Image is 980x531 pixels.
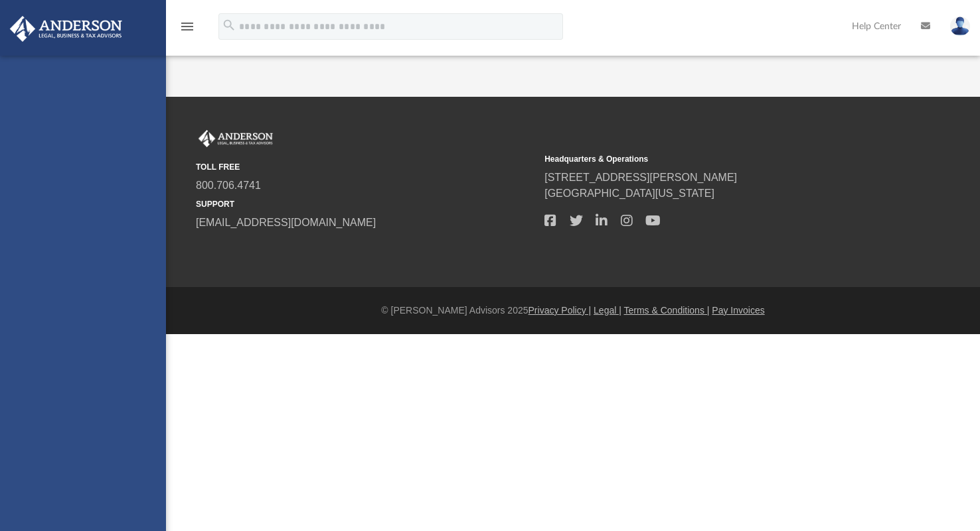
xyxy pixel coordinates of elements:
[712,305,764,316] a: Pay Invoices
[166,304,980,318] div: © [PERSON_NAME] Advisors 2025
[196,130,276,147] img: Anderson Advisors Platinum Portal
[950,17,970,36] img: User Pic
[196,161,535,173] small: TOLL FREE
[196,180,261,191] a: 800.706.4741
[196,217,376,228] a: [EMAIL_ADDRESS][DOMAIN_NAME]
[179,19,195,34] i: menu
[544,188,714,199] a: [GEOGRAPHIC_DATA][US_STATE]
[624,305,710,316] a: Terms & Conditions |
[6,16,126,42] img: Anderson Advisors Platinum Portal
[222,18,236,32] i: search
[594,305,621,316] a: Legal |
[529,305,592,316] a: Privacy Policy |
[179,25,195,34] a: menu
[544,153,884,165] small: Headquarters & Operations
[544,172,737,183] a: [STREET_ADDRESS][PERSON_NAME]
[196,198,535,210] small: SUPPORT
